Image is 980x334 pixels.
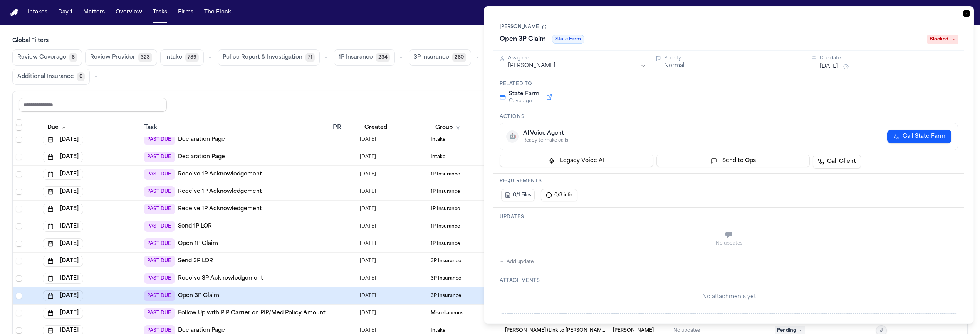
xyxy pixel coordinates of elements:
[431,206,460,212] span: 1P Insurance
[43,169,83,180] button: [DATE]
[201,5,234,19] button: The Flock
[813,155,861,169] a: Call Client
[12,49,82,66] button: Review Coverage6
[85,49,157,66] button: Review Provider323
[509,98,539,104] span: Coverage
[43,221,83,232] button: [DATE]
[431,171,460,177] span: 1P Insurance
[43,273,83,284] button: [DATE]
[927,35,958,44] span: Blocked
[376,53,390,62] span: 234
[43,186,83,197] button: [DATE]
[820,63,838,71] button: [DATE]
[360,152,376,162] span: 8/12/2025, 8:30:46 AM
[144,221,175,232] span: PAST DUE
[360,238,376,249] span: 7/21/2025, 10:04:18 AM
[841,62,851,71] button: Snooze task
[218,49,320,66] button: Police Report & Investigation71
[509,90,539,98] span: State Farm
[16,154,22,160] span: Select row
[43,238,83,249] button: [DATE]
[500,278,958,284] h3: Attachments
[175,5,196,19] a: Firms
[497,33,549,46] h1: Open 3P Claim
[144,238,175,249] span: PAST DUE
[12,37,968,45] h3: Global Filters
[43,290,83,301] button: [DATE]
[43,256,83,267] button: [DATE]
[656,155,810,167] button: Send to Ops
[150,5,170,19] button: Tasks
[431,258,461,264] span: 3P Insurance
[500,214,958,220] h3: Updates
[144,134,175,145] span: PAST DUE
[16,119,22,125] span: Select row
[80,5,108,19] button: Matters
[500,114,958,120] h3: Actions
[880,327,883,334] span: J
[887,130,951,143] button: Call State Farm
[360,308,376,319] span: 7/3/2025, 1:05:57 PM
[138,53,152,62] span: 323
[500,293,958,301] div: No attachments yet
[431,241,460,247] span: 1P Insurance
[144,273,175,284] span: PAST DUE
[523,137,568,143] div: Ready to make calls
[360,121,392,135] button: Created
[16,327,22,334] span: Select row
[541,189,577,201] button: 0/3 info
[500,313,958,326] button: Add Attachment
[16,206,22,212] span: Select row
[431,223,460,229] span: 1P Insurance
[178,170,262,178] a: Receive 1P Acknowledgement
[144,308,175,319] span: PAST DUE
[178,257,213,265] a: Send 3P LOR
[431,275,461,282] span: 3P Insurance
[360,221,376,232] span: 7/21/2025, 10:04:18 AM
[144,204,175,214] span: PAST DUE
[144,186,175,197] span: PAST DUE
[360,290,376,301] span: 7/21/2025, 10:06:24 AM
[178,223,212,230] a: Send 1P LOR
[144,169,175,180] span: PAST DUE
[16,258,22,264] span: Select row
[144,152,175,162] span: PAST DUE
[431,189,460,195] span: 1P Insurance
[409,49,471,66] button: 3P Insurance260
[16,223,22,229] span: Select row
[9,9,18,16] img: Finch Logo
[16,125,22,131] span: Select all
[16,189,22,195] span: Select row
[552,35,584,44] span: State Farm
[178,309,326,317] a: Follow Up with PIP Carrier on PIP/Med Policy Amount
[431,310,463,316] span: Miscellaneous
[16,275,22,282] span: Select row
[144,123,327,132] div: Task
[508,55,646,61] div: Assignee
[509,133,516,140] span: 🤖
[178,240,218,248] a: Open 1P Claim
[17,73,74,81] span: Additional Insurance
[185,53,199,62] span: 789
[431,121,465,135] button: Group
[160,49,204,66] button: Intake789
[613,327,654,334] span: David Lopez
[360,134,376,145] span: 7/31/2025, 3:51:41 PM
[334,49,395,66] button: 1P Insurance234
[554,192,572,198] span: 0/3 info
[414,54,449,61] span: 3P Insurance
[431,137,445,143] span: Intake
[501,189,535,201] button: 0/1 Files
[25,5,50,19] a: Intakes
[144,256,175,267] span: PAST DUE
[500,24,547,30] a: [PERSON_NAME]
[360,204,376,214] span: 7/21/2025, 10:04:18 AM
[165,54,182,61] span: Intake
[43,152,83,162] button: [DATE]
[43,121,71,135] button: Due
[360,186,376,197] span: 7/31/2025, 1:09:39 PM
[223,54,302,61] span: Police Report & Investigation
[43,308,83,319] button: [DATE]
[55,5,76,19] button: Day 1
